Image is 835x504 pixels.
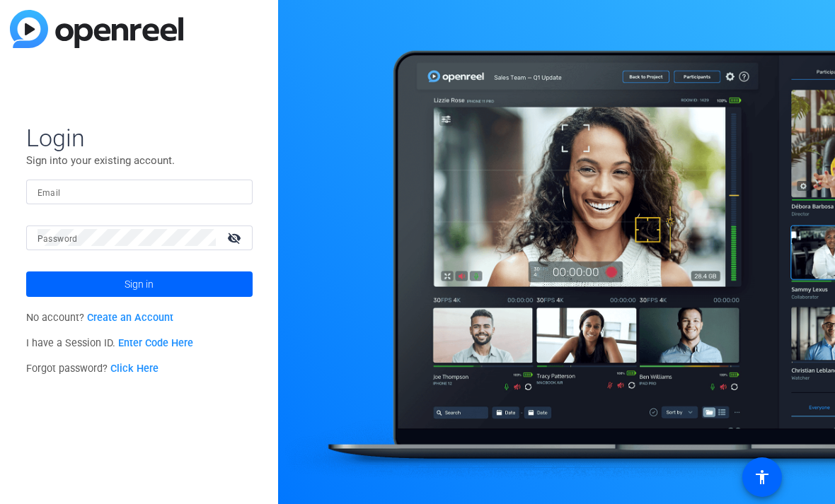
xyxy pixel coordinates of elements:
[38,234,78,244] mat-label: Password
[26,363,159,375] span: Forgot password?
[26,153,253,168] p: Sign into your existing account.
[125,266,154,302] span: Sign in
[38,188,61,198] mat-label: Email
[219,228,253,248] mat-icon: visibility_off
[38,183,241,200] input: Enter Email Address
[87,312,173,324] a: Create an Account
[26,337,194,349] span: I have a Session ID.
[110,363,159,375] a: Click Here
[26,123,253,153] span: Login
[26,312,174,324] span: No account?
[118,337,193,349] a: Enter Code Here
[10,10,183,48] img: blue-gradient.svg
[26,271,253,297] button: Sign in
[754,469,771,486] mat-icon: accessibility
